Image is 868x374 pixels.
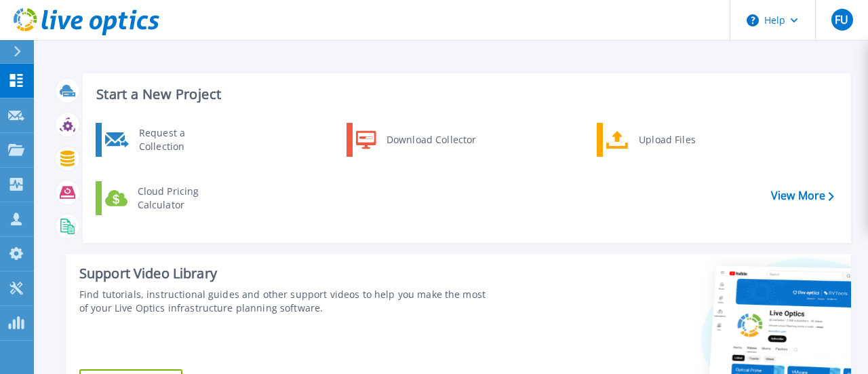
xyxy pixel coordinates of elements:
div: Request a Collection [132,126,231,153]
a: Cloud Pricing Calculator [96,181,235,215]
a: Download Collector [347,123,486,157]
a: Upload Files [597,123,736,157]
div: Download Collector [380,126,482,153]
span: FU [835,14,848,25]
a: View More [771,189,834,202]
div: Cloud Pricing Calculator [131,185,231,212]
div: Support Video Library [79,265,488,282]
div: Find tutorials, instructional guides and other support videos to help you make the most of your L... [79,288,488,315]
a: Request a Collection [96,123,235,157]
h3: Start a New Project [96,87,833,102]
div: Upload Files [632,126,732,153]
